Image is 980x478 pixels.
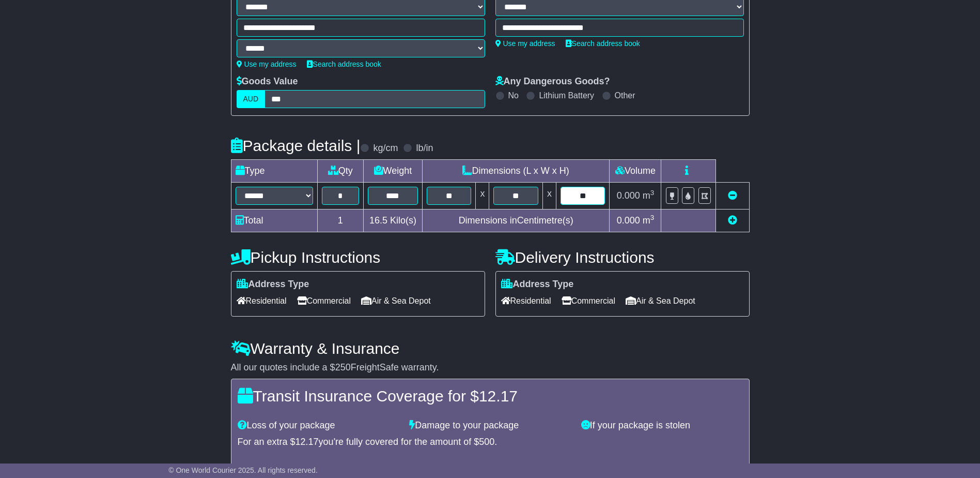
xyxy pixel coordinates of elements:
[295,437,319,447] span: 12.17
[307,60,381,68] a: Search address book
[361,293,431,309] span: Air & Sea Depot
[237,279,309,290] label: Address Type
[422,210,610,232] td: Dimensions in Centimetre(s)
[232,420,405,431] div: Loss of your package
[238,387,743,405] h4: Transit Insurance Coverage for $
[495,76,610,87] label: Any Dangerous Goods?
[617,190,640,201] span: 0.000
[317,210,363,232] td: 1
[231,210,317,232] td: Total
[617,215,640,226] span: 0.000
[422,160,610,183] td: Dimensions (L x W x H)
[237,60,297,68] a: Use my address
[479,437,494,447] span: 500
[231,160,317,183] td: Type
[728,215,737,226] a: Add new item
[231,137,361,154] h4: Package details |
[237,293,287,309] span: Residential
[317,160,363,183] td: Qty
[728,190,737,201] a: Remove this item
[231,362,750,374] div: All our quotes include a $ FreightSafe warranty.
[542,183,556,210] td: x
[237,76,298,87] label: Goods Value
[495,249,750,266] h4: Delivery Instructions
[231,249,485,266] h4: Pickup Instructions
[643,190,655,201] span: m
[626,293,695,309] span: Air & Sea Depot
[643,215,655,226] span: m
[650,189,655,197] sup: 3
[615,91,635,100] label: Other
[416,143,433,154] label: lb/in
[168,466,318,474] span: © One World Courier 2025. All rights reserved.
[363,160,422,183] td: Weight
[501,279,574,290] label: Address Type
[476,183,489,210] td: x
[479,387,518,405] span: 12.17
[404,420,576,431] div: Damage to your package
[237,90,266,108] label: AUD
[369,215,387,226] span: 16.5
[566,39,640,48] a: Search address book
[373,143,398,154] label: kg/cm
[508,91,519,100] label: No
[539,91,594,100] label: Lithium Battery
[576,420,748,431] div: If your package is stolen
[495,39,555,48] a: Use my address
[501,293,551,309] span: Residential
[650,214,655,221] sup: 3
[363,210,422,232] td: Kilo(s)
[610,160,661,183] td: Volume
[297,293,351,309] span: Commercial
[231,340,750,357] h4: Warranty & Insurance
[238,437,743,448] div: For an extra $ you're fully covered for the amount of $ .
[562,293,615,309] span: Commercial
[335,362,351,372] span: 250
